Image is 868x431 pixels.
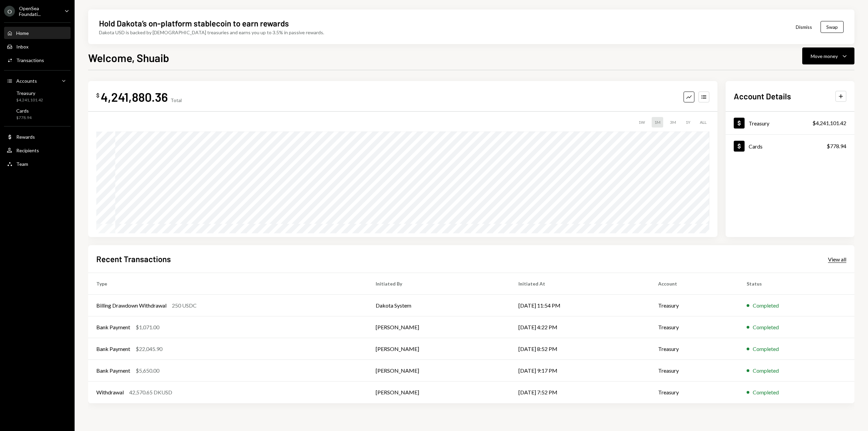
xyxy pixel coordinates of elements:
div: Bank Payment [96,345,130,353]
td: [PERSON_NAME] [368,316,510,338]
div: Transactions [16,57,44,63]
div: Accounts [16,78,37,84]
div: Cards [749,143,763,150]
div: Hold Dakota’s on-platform stablecoin to earn rewards [99,18,289,29]
td: [DATE] 8:52 PM [510,338,650,360]
div: Cards [16,108,32,114]
td: Dakota System [368,295,510,316]
a: Treasury$4,241,101.42 [726,112,854,134]
td: [PERSON_NAME] [368,381,510,403]
div: Bank Payment [96,367,130,375]
div: Completed [753,301,779,310]
h2: Account Details [734,91,791,102]
td: Treasury [650,381,738,403]
td: Treasury [650,360,738,381]
div: 1W [636,117,648,128]
div: $778.94 [827,142,846,150]
div: Total [171,97,182,103]
div: Treasury [749,120,769,126]
td: [DATE] 4:22 PM [510,316,650,338]
div: $4,241,101.42 [16,97,43,103]
div: $5,650.00 [136,367,159,375]
div: Home [16,30,29,36]
th: Status [738,273,854,295]
td: [DATE] 7:52 PM [510,381,650,403]
div: 1M [652,117,663,128]
td: [PERSON_NAME] [368,360,510,381]
h2: Recent Transactions [96,253,171,265]
td: [DATE] 9:17 PM [510,360,650,381]
th: Initiated By [368,273,510,295]
td: Treasury [650,316,738,338]
a: Inbox [4,40,71,53]
div: Team [16,161,28,167]
div: 250 USDC [172,301,197,310]
div: 1Y [683,117,693,128]
th: Initiated At [510,273,650,295]
div: Completed [753,388,779,396]
div: $4,241,101.42 [812,119,846,127]
div: $22,045.90 [136,345,162,353]
div: Rewards [16,134,35,140]
td: Treasury [650,338,738,360]
div: Completed [753,323,779,331]
button: Dismiss [787,19,821,35]
a: Recipients [4,144,71,156]
div: Treasury [16,90,43,96]
div: $1,071.00 [136,323,159,331]
div: Completed [753,367,779,375]
a: Home [4,27,71,39]
div: 4,241,880.36 [101,89,168,104]
td: [DATE] 11:54 PM [510,295,650,316]
div: ALL [697,117,709,128]
th: Type [88,273,368,295]
div: 42,570.65 DKUSD [129,388,172,396]
div: Billing Drawdown Withdrawal [96,301,166,310]
a: Cards$778.94 [726,135,854,157]
a: Accounts [4,75,71,87]
a: View all [828,255,846,263]
a: Cards$778.94 [4,106,71,122]
th: Account [650,273,738,295]
a: Team [4,158,71,170]
div: OpenSea Foundati... [19,5,59,17]
button: Swap [821,21,844,33]
h1: Welcome, Shuaib [88,51,169,64]
div: Dakota USD is backed by [DEMOGRAPHIC_DATA] treasuries and earns you up to 3.5% in passive rewards. [99,29,324,36]
div: Recipients [16,148,39,153]
a: Rewards [4,131,71,143]
td: Treasury [650,295,738,316]
div: $ [96,92,99,99]
div: Inbox [16,44,28,50]
a: Treasury$4,241,101.42 [4,88,71,104]
div: Bank Payment [96,323,130,331]
button: Move money [802,47,854,64]
div: Move money [811,53,838,60]
div: O [4,6,15,17]
a: Transactions [4,54,71,66]
div: View all [828,256,846,263]
div: 3M [667,117,679,128]
div: Completed [753,345,779,353]
div: Withdrawal [96,388,124,396]
td: [PERSON_NAME] [368,338,510,360]
div: $778.94 [16,115,32,121]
